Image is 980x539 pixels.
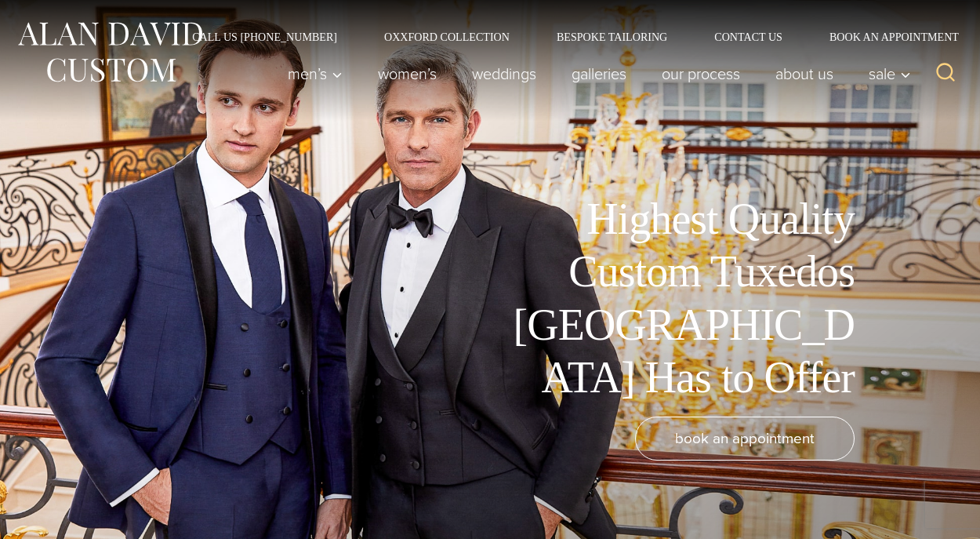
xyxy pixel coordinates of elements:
a: Book an Appointment [806,31,964,42]
span: Sale [869,66,911,82]
a: Bespoke Tailoring [533,31,691,42]
a: Galleries [554,58,644,89]
button: View Search Form [927,55,964,93]
h1: Highest Quality Custom Tuxedos [GEOGRAPHIC_DATA] Has to Offer [502,193,855,404]
a: Women’s [361,58,455,89]
nav: Secondary Navigation [169,31,964,42]
a: About Us [758,58,851,89]
a: Our Process [644,58,758,89]
a: Contact Us [691,31,806,42]
a: book an appointment [635,417,855,461]
span: Men’s [288,66,343,82]
nav: Primary Navigation [270,58,920,89]
span: book an appointment [675,427,815,450]
a: weddings [455,58,554,89]
a: Call Us [PHONE_NUMBER] [169,31,361,42]
img: Alan David Custom [16,17,204,87]
a: Oxxford Collection [361,31,533,42]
